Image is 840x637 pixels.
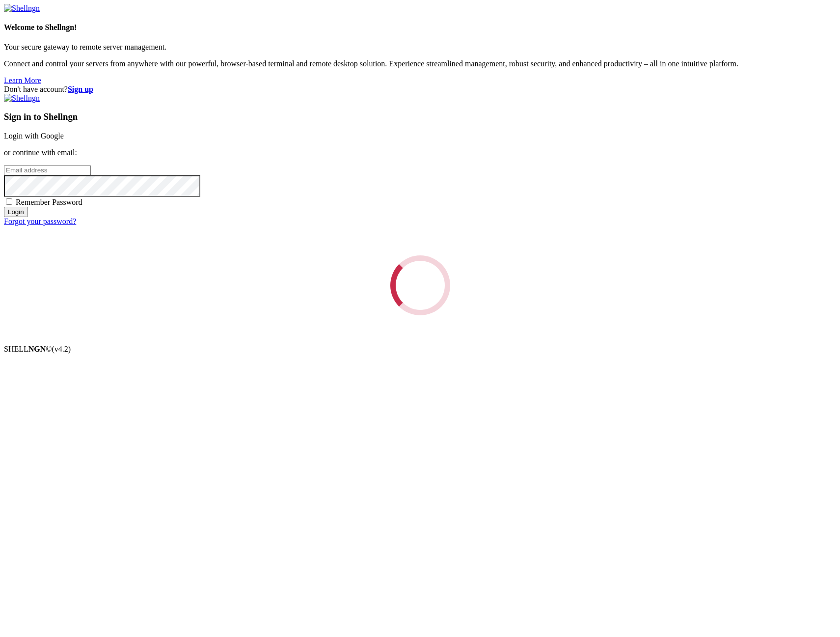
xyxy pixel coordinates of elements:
div: Don't have account? [4,85,836,94]
p: Your secure gateway to remote server management. [4,43,836,52]
span: Remember Password [16,198,82,206]
h4: Welcome to Shellngn! [4,23,836,32]
a: Login with Google [4,132,64,140]
p: or continue with email: [4,148,836,157]
div: Loading... [379,245,460,326]
img: Shellngn [4,4,40,13]
b: NGN [28,345,46,353]
a: Learn More [4,76,41,84]
img: Shellngn [4,94,40,103]
p: Connect and control your servers from anywhere with our powerful, browser-based terminal and remo... [4,59,836,68]
a: Sign up [68,85,93,93]
input: Remember Password [6,198,12,205]
input: Email address [4,165,91,175]
input: Login [4,207,28,217]
span: 4.2.0 [52,345,71,353]
a: Forgot your password? [4,217,76,225]
span: SHELL © [4,345,71,353]
h3: Sign in to Shellngn [4,111,836,122]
